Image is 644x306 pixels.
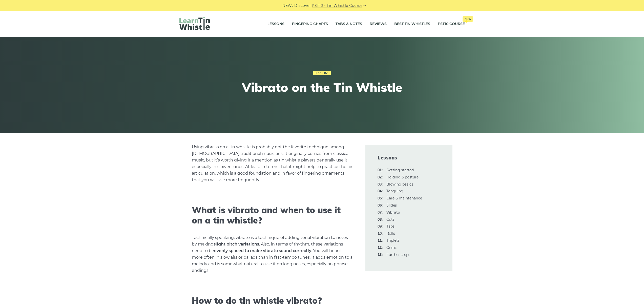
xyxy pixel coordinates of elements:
[386,168,414,172] a: 01:Getting started
[378,252,383,258] span: 13:
[192,296,353,306] h2: How to do tin whistle vibrato?
[378,245,383,251] span: 12:
[378,167,383,173] span: 01:
[438,18,465,30] a: PST10 CourseNew
[386,245,397,250] a: 12:Crans
[378,238,383,244] span: 11:
[292,18,328,30] a: Fingering Charts
[386,210,400,215] strong: Vibrato
[179,17,210,30] img: LearnTinWhistle.com
[386,189,403,193] a: 04:Tonguing
[378,217,383,223] span: 08:
[386,224,394,229] a: 09:Taps
[214,248,311,253] strong: evenly spaced to make vibrato sound correctly
[229,80,415,95] h1: Vibrato on the Tin Whistle
[386,231,395,236] a: 10:Rolls
[386,203,397,208] a: 06:Slides
[336,18,362,30] a: Tabs & Notes
[378,223,383,230] span: 09:
[267,18,284,30] a: Lessons
[378,174,383,180] span: 02:
[192,144,353,183] p: Using vibrato on a tin whistle is probably not the favorite technique among [DEMOGRAPHIC_DATA] tr...
[386,252,410,257] a: 13:Further steps
[386,175,419,179] a: 02:Holding & posture
[378,188,383,194] span: 04:
[378,231,383,237] span: 10:
[378,154,440,161] span: Lessons
[214,242,259,247] strong: slight pitch variations
[378,202,383,209] span: 06:
[386,238,400,243] a: 11:Triplets
[378,210,383,216] span: 07:
[313,71,331,75] a: Lessons
[386,217,394,222] a: 08:Cuts
[463,16,473,22] span: New
[378,195,383,201] span: 05:
[370,18,387,30] a: Reviews
[192,234,353,274] p: Technically speaking, vibrato is a technique of adding tonal vibration to notes by making . Also,...
[192,205,353,226] h2: What is vibrato and when to use it on a tin whistle?
[386,182,413,187] a: 03:Blowing basics
[378,181,383,188] span: 03:
[394,18,430,30] a: Best Tin Whistles
[386,196,422,200] a: 05:Care & maintenance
